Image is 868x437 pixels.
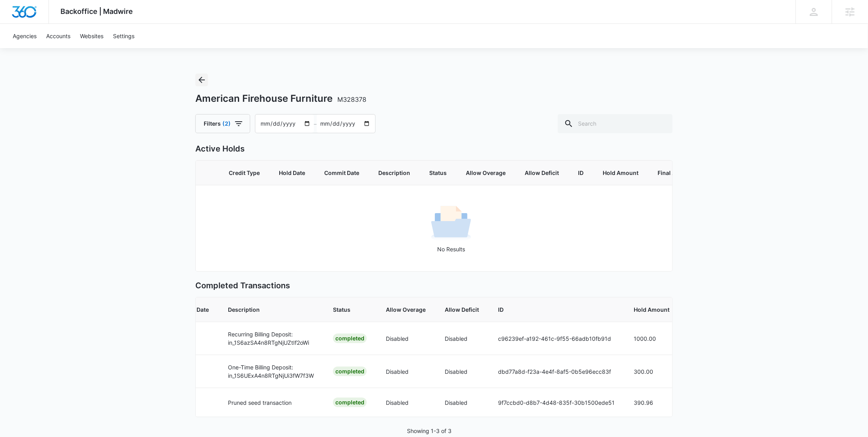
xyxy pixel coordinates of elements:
[195,143,673,155] p: Active Holds
[578,169,584,177] span: ID
[314,120,317,128] span: –
[429,169,447,177] span: Status
[337,95,366,103] span: M328378
[498,334,615,343] p: c96239ef-a192-461c-9f55-66adb10fb91d
[378,169,410,177] span: Description
[195,74,208,86] button: Back
[634,398,669,407] p: 390.96
[195,114,250,133] button: Filters(2)
[466,169,506,177] span: Allow Overage
[445,367,479,376] p: Disabled
[333,398,367,407] div: Completed
[445,398,479,407] p: Disabled
[228,330,314,347] p: Recurring Billing Deposit: in_1S6azSA4n8RTgNjUZtIf2oWi
[75,24,108,48] a: Websites
[525,169,559,177] span: Allow Deficit
[228,398,314,407] p: Pruned seed transaction
[196,245,706,253] p: No Results
[603,169,638,177] span: Hold Amount
[229,169,260,177] span: Credit Type
[445,305,479,314] span: Allow Deficit
[386,367,426,376] p: Disabled
[195,93,366,105] h1: American Firehouse Furniture
[333,367,367,376] div: Completed
[498,398,615,407] p: 9f7ccbd0-d8b7-4d48-835f-30b1500ede51
[333,334,367,343] div: Completed
[333,305,367,314] span: Status
[386,398,426,407] p: Disabled
[407,427,452,435] p: Showing 1-3 of 3
[279,169,305,177] span: Hold Date
[108,24,139,48] a: Settings
[386,334,426,343] p: Disabled
[195,280,673,291] p: Completed Transactions
[658,169,694,177] span: Final Amount
[8,24,41,48] a: Agencies
[431,203,471,243] img: No Results
[634,334,669,343] p: 1000.00
[498,367,615,376] p: dbd77a8d-f23a-4e4f-8af5-0b5e96ecc83f
[222,121,231,126] span: (2)
[498,305,615,314] span: ID
[445,334,479,343] p: Disabled
[41,24,75,48] a: Accounts
[558,114,673,133] input: Search
[61,7,133,16] span: Backoffice | Madwire
[634,305,669,314] span: Hold Amount
[228,363,314,380] p: One-Time Billing Deposit: in_1S6UExA4n8RTgNjUi3fW7f3W
[324,169,359,177] span: Commit Date
[228,305,314,314] span: Description
[386,305,426,314] span: Allow Overage
[634,367,669,376] p: 300.00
